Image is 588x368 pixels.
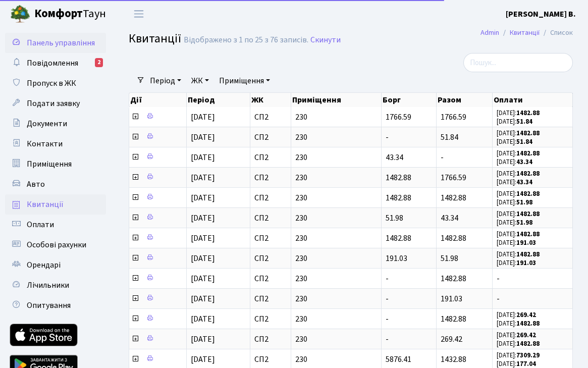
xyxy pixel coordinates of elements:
span: СП2 [254,214,287,222]
a: [PERSON_NAME] В. [506,8,576,20]
b: 1482.88 [516,250,540,259]
a: Квитанції [5,194,106,215]
span: 269.42 [441,334,462,345]
span: Подати заявку [27,98,80,109]
small: [DATE]: [497,169,540,178]
b: 51.84 [516,137,532,146]
a: Опитування [5,295,106,316]
b: 1482.88 [516,169,540,178]
a: Орендарі [5,255,106,275]
b: 51.84 [516,117,532,126]
span: - [386,334,389,345]
span: 230 [295,315,378,323]
small: [DATE]: [497,209,540,219]
li: Список [540,27,573,38]
button: Переключити навігацію [126,6,151,22]
span: - [497,295,568,303]
th: Борг [382,93,437,107]
span: - [386,132,389,143]
span: Повідомлення [27,58,78,69]
span: Пропуск в ЖК [27,78,76,89]
span: СП2 [254,275,287,283]
th: Дії [129,93,187,107]
b: 1482.88 [516,129,540,138]
span: Панель управління [27,37,95,48]
span: 230 [295,254,378,262]
b: 43.34 [516,178,532,187]
span: 51.84 [441,132,458,143]
span: 230 [295,275,378,283]
small: [DATE]: [497,198,532,207]
b: 43.34 [516,157,532,167]
span: Авто [27,179,45,190]
a: Авто [5,174,106,194]
small: [DATE]: [497,149,540,158]
a: Admin [480,27,499,38]
span: Контакти [27,138,63,149]
a: Період [146,72,185,89]
b: 191.03 [516,258,536,268]
span: СП2 [254,335,287,343]
th: ЖК [250,93,291,107]
div: Відображено з 1 по 25 з 76 записів. [184,35,308,45]
span: [DATE] [191,112,215,123]
small: [DATE]: [497,230,540,239]
b: 1482.88 [516,189,540,198]
span: 1482.88 [386,233,411,244]
b: [PERSON_NAME] В. [506,9,576,20]
b: 1482.88 [516,230,540,239]
nav: breadcrumb [465,22,588,43]
span: 1766.59 [441,112,466,123]
div: 2 [95,58,103,67]
small: [DATE]: [497,109,540,118]
span: 191.03 [441,293,462,304]
span: СП2 [254,174,287,182]
span: - [386,293,389,304]
a: Особові рахунки [5,235,106,255]
b: 51.98 [516,218,532,227]
span: - [497,275,568,283]
span: [DATE] [191,293,215,304]
span: 230 [295,295,378,303]
span: Опитування [27,300,71,311]
span: 1482.88 [441,192,466,203]
a: Документи [5,114,106,134]
span: Приміщення [27,159,72,170]
span: 1482.88 [441,313,466,325]
th: Оплати [493,93,573,107]
span: СП2 [254,295,287,303]
small: [DATE]: [497,137,532,146]
a: ЖК [187,72,213,89]
img: logo.png [10,4,30,24]
span: Лічильники [27,280,69,291]
span: [DATE] [191,354,215,365]
b: Комфорт [34,6,83,22]
small: [DATE]: [497,258,536,268]
b: 51.98 [516,198,532,207]
span: 1482.88 [441,273,466,284]
span: 230 [295,174,378,182]
span: Квитанції [27,199,64,210]
span: СП2 [254,194,287,202]
span: - [386,273,389,284]
th: Період [187,93,250,107]
a: Лічильники [5,275,106,295]
span: СП2 [254,113,287,121]
span: Оплати [27,219,54,230]
span: СП2 [254,234,287,242]
span: [DATE] [191,152,215,163]
span: СП2 [254,133,287,141]
span: СП2 [254,355,287,363]
a: Скинути [310,35,341,45]
th: Приміщення [291,93,382,107]
b: 1482.88 [516,339,540,348]
span: 1766.59 [441,172,466,183]
span: СП2 [254,254,287,262]
span: 230 [295,153,378,162]
span: Документи [27,118,67,129]
b: 191.03 [516,238,536,247]
span: 230 [295,133,378,141]
b: 269.42 [516,331,536,340]
b: 7309.29 [516,351,540,360]
span: 230 [295,335,378,343]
